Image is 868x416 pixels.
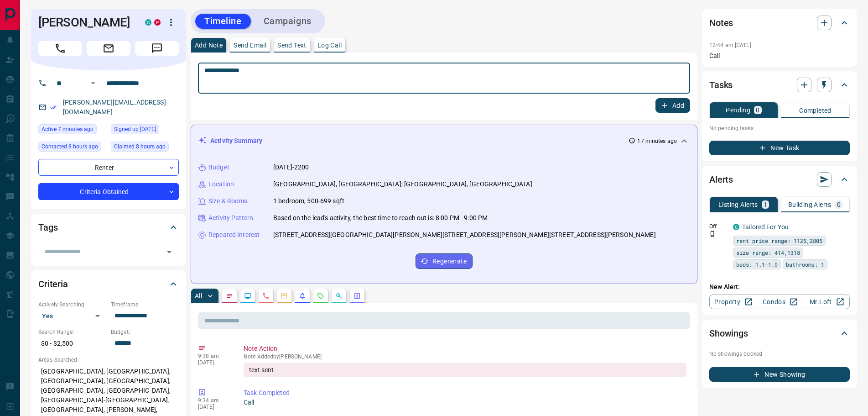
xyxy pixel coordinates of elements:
[709,295,756,309] a: Property
[163,246,176,258] button: Open
[317,292,324,300] svg: Requests
[154,19,161,26] div: property.ca
[42,142,98,151] span: Contacted 8 hours ago
[709,322,850,344] div: Showings
[736,260,778,269] span: beds: 1.1-1.9
[198,359,230,366] p: [DATE]
[655,98,690,113] button: Add
[198,353,230,359] p: 9:38 am
[38,124,106,137] div: Tue Aug 12 2025
[38,220,57,235] h2: Tags
[709,231,716,237] svg: Push Notification Only
[281,292,288,300] svg: Emails
[709,222,728,231] p: Off
[718,201,758,208] p: Listing Alerts
[244,344,686,353] p: Note Action
[764,201,767,208] p: 1
[38,41,82,56] span: Call
[208,213,253,223] p: Activity Pattern
[803,295,850,309] a: Mr.Loft
[50,104,57,111] svg: Email Verified
[262,292,270,300] svg: Calls
[709,367,850,382] button: New Showing
[273,230,656,240] p: [STREET_ADDRESS][GEOGRAPHIC_DATA][PERSON_NAME][STREET_ADDRESS][PERSON_NAME][STREET_ADDRESS][PERSO...
[38,277,68,291] h2: Criteria
[226,292,233,300] svg: Notes
[87,41,130,56] span: Email
[38,273,179,295] div: Criteria
[299,292,306,300] svg: Listing Alerts
[756,107,759,113] p: 0
[210,136,262,146] p: Activity Summary
[38,300,106,309] p: Actively Searching:
[244,292,251,300] svg: Lead Browsing Activity
[799,107,832,114] p: Completed
[42,125,94,134] span: Active 7 minutes ago
[198,397,230,404] p: 9:34 am
[38,309,106,323] div: Yes
[637,137,677,145] p: 17 minutes ago
[195,293,202,299] p: All
[198,132,690,149] div: Activity Summary17 minutes ago
[416,253,473,269] button: Regenerate
[38,142,106,154] div: Tue Aug 12 2025
[208,196,248,206] p: Size & Rooms
[709,169,850,190] div: Alerts
[244,353,686,360] p: Note Added by [PERSON_NAME]
[273,196,344,206] p: 1 bedroom, 500-699 sqft
[111,328,179,336] p: Budget:
[195,42,223,48] p: Add Note
[38,216,179,238] div: Tags
[709,51,850,61] p: Call
[195,14,251,29] button: Timeline
[198,404,230,410] p: [DATE]
[273,213,488,223] p: Based on the lead's activity, the best time to reach out is: 8:00 PM - 9:00 PM
[736,236,822,245] span: rent price range: 1125,2805
[736,248,800,257] span: size range: 414,1318
[335,292,343,300] svg: Opportunities
[114,142,166,151] span: Claimed 8 hours ago
[788,201,832,208] p: Building Alerts
[135,41,179,56] span: Message
[111,142,179,154] div: Tue Aug 12 2025
[111,300,179,309] p: Timeframe:
[709,16,733,30] h2: Notes
[244,388,686,398] p: Task Completed
[709,141,850,155] button: New Task
[38,356,179,364] p: Areas Searched:
[208,179,234,189] p: Location
[709,282,850,292] p: New Alert:
[709,326,748,341] h2: Showings
[208,230,260,240] p: Repeated Interest
[726,107,750,113] p: Pending
[742,223,789,231] a: Tailored For You
[111,124,179,137] div: Mon Dec 07 2020
[63,99,166,116] a: [PERSON_NAME][EMAIL_ADDRESS][DOMAIN_NAME]
[244,363,686,377] div: text sent
[353,292,361,300] svg: Agent Actions
[38,15,131,30] h1: [PERSON_NAME]
[38,328,106,336] p: Search Range:
[709,121,850,135] p: No pending tasks
[38,336,106,351] p: $0 - $2,500
[38,183,179,200] div: Criteria Obtained
[114,125,156,134] span: Signed up [DATE]
[709,42,751,48] p: 12:44 am [DATE]
[733,224,739,230] div: condos.ca
[145,19,151,26] div: condos.ca
[837,201,841,208] p: 0
[756,295,803,309] a: Condos
[88,78,99,89] button: Open
[709,12,850,34] div: Notes
[786,260,824,269] span: bathrooms: 1
[273,163,309,172] p: [DATE]-2200
[255,14,321,29] button: Campaigns
[709,78,733,92] h2: Tasks
[277,42,307,48] p: Send Text
[709,172,733,187] h2: Alerts
[234,42,266,48] p: Send Email
[244,398,686,407] p: Call
[208,163,229,172] p: Budget
[38,159,179,176] div: Renter
[709,350,850,358] p: No showings booked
